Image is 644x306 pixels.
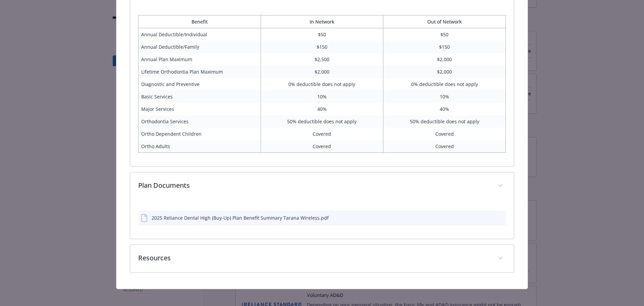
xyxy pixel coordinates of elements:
td: 50% deductible does not apply [383,115,506,128]
th: Benefit [138,15,261,28]
td: 10% [261,90,383,103]
td: 10% [383,90,506,103]
td: $150 [383,41,506,53]
td: Diagnostic and Preventive [138,78,261,90]
p: Plan Documents [138,180,490,190]
td: $2,000 [383,65,506,78]
td: Covered [383,140,506,153]
td: $50 [383,28,506,41]
div: Plan Documents [130,200,514,239]
td: Basic Services [138,90,261,103]
th: In Network [261,15,383,28]
button: preview file [497,214,503,221]
div: 2025 Reliance Dental High (Buy-Up) Plan Benefit Summary Tarana Wireless.pdf [152,214,329,221]
div: Plan Documents [130,172,514,200]
td: 0% deductible does not apply [261,78,383,90]
div: Benefit Plan Details [130,10,514,166]
td: Ortho Dependent Children [138,128,261,140]
td: $2,500 [261,53,383,65]
td: $150 [261,41,383,53]
td: Annual Deductible/Family [138,41,261,53]
div: Resources [130,245,514,272]
td: 0% deductible does not apply [383,78,506,90]
td: Orthodontia Services [138,115,261,128]
td: $50 [261,28,383,41]
td: 50% deductible does not apply [261,115,383,128]
button: download file [486,214,492,221]
p: Resources [138,253,490,263]
td: Ortho Adults [138,140,261,153]
td: Covered [261,140,383,153]
td: 40% [383,103,506,115]
td: Lifetime Orthodontia Plan Maximum [138,65,261,78]
td: 40% [261,103,383,115]
th: Out of Network [383,15,506,28]
td: Annual Deductible/Individual [138,28,261,41]
td: Covered [261,128,383,140]
td: Annual Plan Maximum [138,53,261,65]
td: Covered [383,128,506,140]
td: Major Services [138,103,261,115]
td: $2,000 [383,53,506,65]
td: $2,000 [261,65,383,78]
